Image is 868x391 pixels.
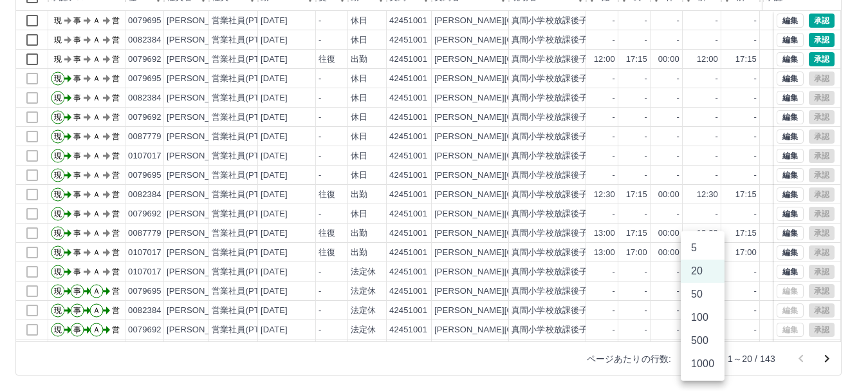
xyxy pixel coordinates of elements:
[681,352,725,376] li: 1000
[681,283,725,306] li: 50
[681,329,725,352] li: 500
[681,236,725,260] li: 5
[681,260,725,283] li: 20
[681,306,725,329] li: 100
